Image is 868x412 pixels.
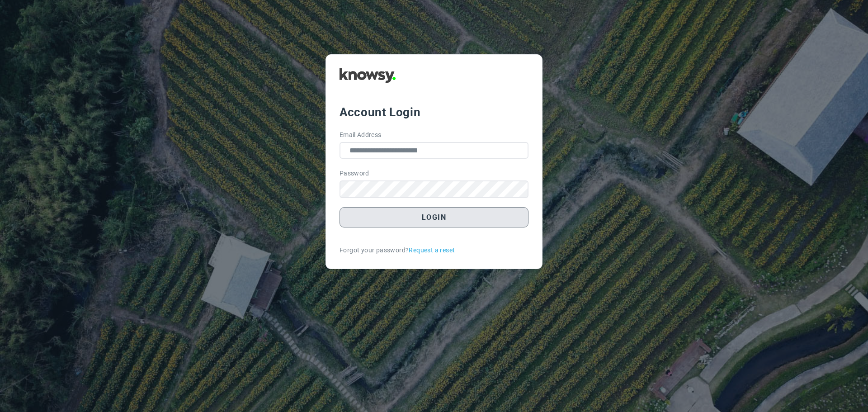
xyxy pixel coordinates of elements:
[340,246,528,255] div: Forgot your password?
[340,104,528,120] div: Account Login
[409,246,455,255] a: Request a reset
[340,130,382,140] label: Email Address
[340,207,528,227] button: Login
[340,169,369,178] label: Password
